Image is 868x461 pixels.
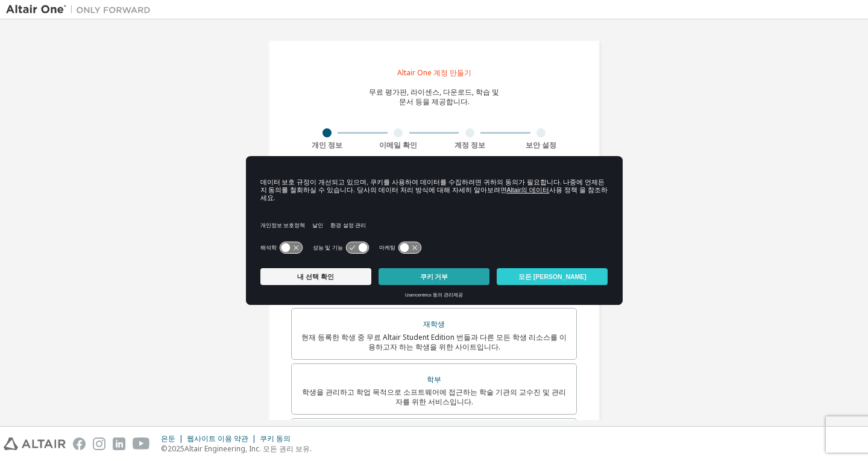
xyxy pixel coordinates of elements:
img: 알타이르 원 [6,4,157,16]
font: 쿠키 동의 [260,433,291,444]
font: 웹사이트 이용 약관 [187,433,248,444]
img: linkedin.svg [113,437,125,450]
font: 계정 정보 [454,140,485,150]
img: youtube.svg [133,437,150,450]
font: Altair One 계정 만들기 [397,67,471,78]
img: instagram.svg [93,437,105,450]
font: 무료 평가판, 라이센스, 다운로드, 학습 및 [369,87,499,97]
font: 보안 설정 [526,140,556,150]
font: 은둔 [161,433,175,444]
img: altair_logo.svg [4,437,66,450]
font: Altair Engineering, Inc. 모든 권리 보유. [184,444,312,454]
font: 학부 [427,374,441,384]
font: 이메일 확인 [379,140,417,150]
font: © [161,444,168,454]
font: 학생을 관리하고 학업 목적으로 소프트웨어에 접근하는 학술 기관의 교수진 및 관리자를 위한 서비스입니다. [302,387,566,407]
img: facebook.svg [73,437,86,450]
font: 개인 정보 [312,140,342,150]
font: 2025 [168,444,184,454]
font: 문서 등을 제공합니다. [399,96,470,107]
font: 현재 등록한 학생 중 무료 Altair Student Edition 번들과 다른 모든 학생 리소스를 이용하고자 하는 학생을 위한 사이트입니다. [301,332,567,352]
font: 재학생 [423,319,445,329]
